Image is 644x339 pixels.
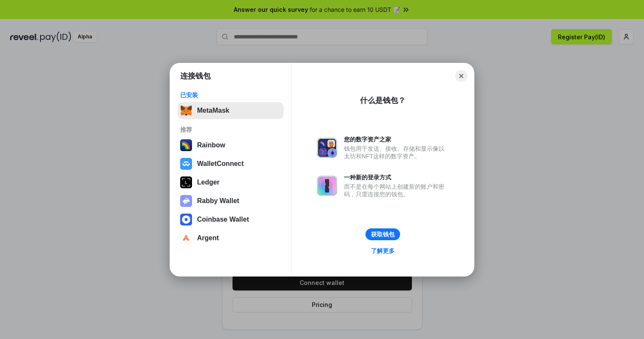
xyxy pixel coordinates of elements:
button: WalletConnect [178,155,284,172]
img: svg+xml,%3Csvg%20xmlns%3D%22http%3A%2F%2Fwww.w3.org%2F2000%2Fsvg%22%20fill%3D%22none%22%20viewBox... [317,138,337,158]
div: 了解更多 [371,247,395,255]
button: Coinbase Wallet [178,211,284,228]
div: Coinbase Wallet [197,216,249,223]
div: Rabby Wallet [197,197,239,205]
div: 已安装 [180,91,281,99]
button: Argent [178,230,284,247]
div: 什么是钱包？ [360,95,406,106]
img: svg+xml,%3Csvg%20width%3D%2228%22%20height%3D%2228%22%20viewBox%3D%220%200%2028%2028%22%20fill%3D... [180,232,192,244]
img: svg+xml,%3Csvg%20xmlns%3D%22http%3A%2F%2Fwww.w3.org%2F2000%2Fsvg%22%20fill%3D%22none%22%20viewBox... [317,176,337,196]
div: 钱包用于发送、接收、存储和显示像以太坊和NFT这样的数字资产。 [344,145,449,160]
img: svg+xml,%3Csvg%20width%3D%22120%22%20height%3D%22120%22%20viewBox%3D%220%200%20120%20120%22%20fil... [180,139,192,151]
div: 一种新的登录方式 [344,174,449,181]
img: svg+xml,%3Csvg%20width%3D%2228%22%20height%3D%2228%22%20viewBox%3D%220%200%2028%2028%22%20fill%3D... [180,158,192,170]
button: Close [455,70,467,82]
a: 了解更多 [366,245,400,256]
div: Rainbow [197,141,225,149]
img: svg+xml,%3Csvg%20xmlns%3D%22http%3A%2F%2Fwww.w3.org%2F2000%2Fsvg%22%20fill%3D%22none%22%20viewBox... [180,195,192,207]
h1: 连接钱包 [180,71,211,81]
div: 推荐 [180,126,281,133]
div: WalletConnect [197,160,244,168]
div: Ledger [197,179,219,186]
button: Rainbow [178,137,284,154]
div: MetaMask [197,107,229,114]
img: svg+xml,%3Csvg%20width%3D%2228%22%20height%3D%2228%22%20viewBox%3D%220%200%2028%2028%22%20fill%3D... [180,214,192,225]
div: 获取钱包 [371,231,395,238]
div: 而不是在每个网站上创建新的账户和密码，只需连接您的钱包。 [344,183,449,198]
button: Rabby Wallet [178,193,284,209]
button: Ledger [178,174,284,191]
img: svg+xml,%3Csvg%20xmlns%3D%22http%3A%2F%2Fwww.w3.org%2F2000%2Fsvg%22%20width%3D%2228%22%20height%3... [180,176,192,188]
button: 获取钱包 [365,228,400,240]
div: 您的数字资产之家 [344,136,449,143]
img: svg+xml,%3Csvg%20fill%3D%22none%22%20height%3D%2233%22%20viewBox%3D%220%200%2035%2033%22%20width%... [180,105,192,117]
button: MetaMask [178,102,284,119]
div: Argent [197,234,219,242]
